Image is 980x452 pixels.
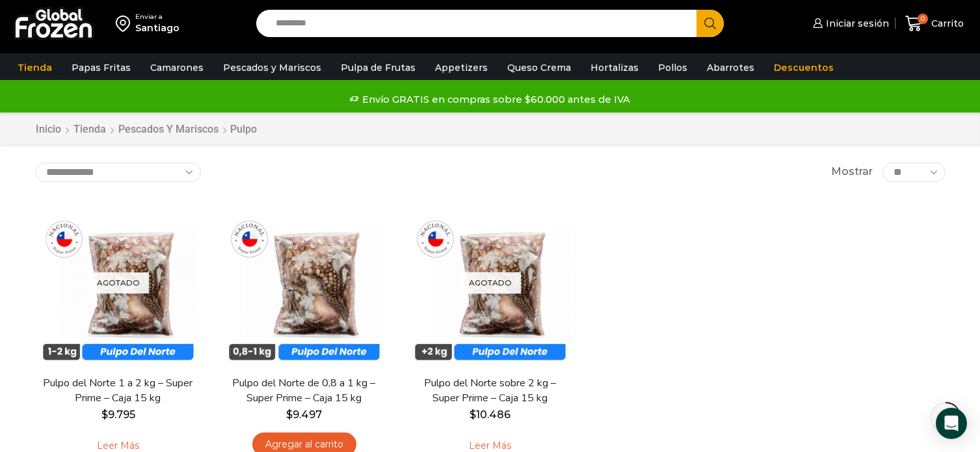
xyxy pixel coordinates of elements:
a: Appetizers [429,55,494,80]
a: Pescados y Mariscos [217,55,328,80]
span: 0 [918,14,928,24]
button: Search button [696,10,724,37]
div: Enviar a [135,12,179,21]
div: Open Intercom Messenger [936,408,967,439]
span: Mostrar [831,165,873,179]
nav: Breadcrumb [35,122,257,137]
a: Camarones [144,55,210,80]
a: Hortalizas [584,55,645,80]
a: Pollos [652,55,694,80]
span: Iniciar sesión [823,17,889,30]
span: $ [286,408,293,421]
select: Pedido de la tienda [35,163,201,182]
p: Agotado [88,272,149,293]
a: Descuentos [767,55,840,80]
span: $ [101,408,108,421]
a: Pulpo del Norte 1 a 2 kg – Super Prime – Caja 15 kg [43,376,192,406]
span: $ [470,408,476,421]
a: Papas Fritas [65,55,137,80]
bdi: 10.486 [470,408,510,421]
h1: Pulpo [230,123,257,135]
bdi: 9.795 [101,408,135,421]
a: Inicio [35,122,62,137]
a: Pulpa de Frutas [334,55,422,80]
a: Pescados y Mariscos [118,122,219,137]
img: address-field-icon.svg [116,12,135,34]
a: Iniciar sesión [810,10,889,36]
a: Queso Crema [501,55,577,80]
bdi: 9.497 [286,408,322,421]
a: 0 Carrito [902,8,967,39]
a: Abarrotes [700,55,761,80]
div: Santiago [135,21,179,34]
a: Tienda [11,55,59,80]
p: Agotado [460,272,521,293]
span: Carrito [928,17,964,30]
a: Pulpo del Norte de 0,8 a 1 kg – Super Prime – Caja 15 kg [229,376,378,406]
a: Pulpo del Norte sobre 2 kg – Super Prime – Caja 15 kg [415,376,564,406]
a: Tienda [73,122,107,137]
